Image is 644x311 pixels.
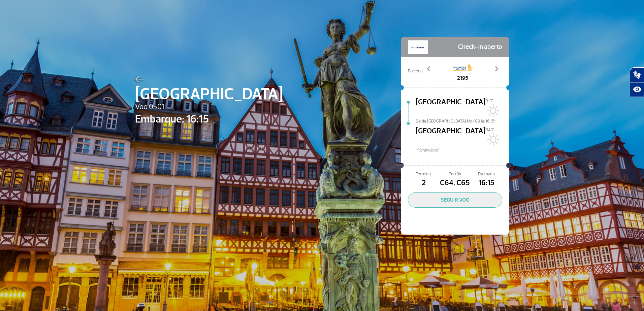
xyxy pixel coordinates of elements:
div: Plugin de acessibilidade da Hand Talk. [630,67,644,97]
img: Sol [486,133,499,146]
span: 2 [408,177,439,189]
span: Estimado [471,171,502,177]
span: [GEOGRAPHIC_DATA] [135,82,283,106]
span: Sai de [GEOGRAPHIC_DATA] Mo/09 às 16:15* [416,118,509,123]
span: Terminal [408,171,439,177]
img: Sol [486,104,499,117]
button: Abrir recursos assistivos. [630,82,644,97]
span: 2195 [453,74,473,82]
span: *Horáro local [416,147,509,153]
span: Portão [439,171,471,177]
span: 34°C [486,127,494,133]
span: 31°C [486,98,493,104]
button: Abrir tradutor de língua de sinais. [630,67,644,82]
button: SEGUIR VOO [408,192,502,208]
span: Embarque: 16:15 [135,111,283,127]
span: C64, C65 [439,177,471,189]
span: Voo 0501 [135,101,283,113]
span: [GEOGRAPHIC_DATA] [416,97,486,118]
span: [GEOGRAPHIC_DATA] [416,126,486,147]
span: Parceria: [408,68,423,74]
span: Check-in aberto [458,40,502,54]
span: 16:15 [471,177,502,189]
